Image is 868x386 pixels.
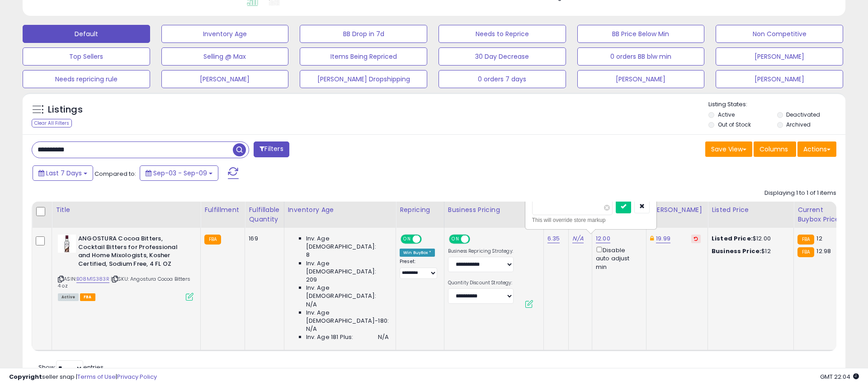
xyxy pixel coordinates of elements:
span: Inv. Age 181 Plus: [306,333,354,341]
button: 0 orders 7 days [439,70,566,88]
span: Inv. Age [DEMOGRAPHIC_DATA]-180: [306,309,389,325]
div: Repricing [400,205,440,215]
button: Last 7 Days [33,165,93,181]
label: Out of Stock [718,121,751,128]
div: Clear All Filters [32,119,72,127]
div: [PERSON_NAME] [650,205,704,215]
button: Selling @ Max [161,47,289,66]
button: Needs repricing rule [23,70,150,88]
div: Fulfillment [204,205,241,215]
button: [PERSON_NAME] [716,47,843,66]
span: Columns [759,145,788,154]
label: Deactivated [786,111,820,118]
span: Compared to: [94,169,136,178]
span: FBA [80,293,95,301]
label: Quantity Discount Strategy: [448,280,514,286]
span: 12.98 [816,247,831,255]
button: Sep-03 - Sep-09 [140,165,218,181]
div: Listed Price [712,205,790,215]
small: FBA [797,235,814,245]
small: FBA [797,247,814,257]
button: Non Competitive [716,25,843,43]
span: N/A [378,333,389,341]
div: Fulfillable Quantity [249,205,280,224]
span: N/A [306,325,317,333]
div: Current Buybox Price [797,205,844,224]
span: All listings currently available for purchase on Amazon [58,293,79,301]
small: FBA [204,235,221,245]
div: Disable auto adjust min [596,245,639,271]
div: This will override store markup [532,216,650,225]
div: ASIN: [58,235,193,300]
button: Items Being Repriced [300,47,427,66]
strong: Copyright [9,372,42,381]
img: 417mpi7XjaL._SL40_.jpg [58,235,76,253]
span: | SKU: Angostura Cocoa Bitters 4 oz [58,275,190,289]
div: $12.00 [712,235,787,243]
span: Inv. Age [DEMOGRAPHIC_DATA]: [306,284,389,300]
a: 12.00 [596,234,610,243]
button: Top Sellers [23,47,150,66]
div: Title [56,205,197,215]
a: B08M1S383R [76,275,109,283]
label: Business Repricing Strategy: [448,248,514,254]
span: Inv. Age [DEMOGRAPHIC_DATA]: [306,259,389,276]
a: N/A [572,234,583,243]
button: BB Price Below Min [577,25,705,43]
b: Business Price: [712,247,761,255]
button: [PERSON_NAME] [161,70,289,88]
b: ANGOSTURA Cocoa Bitters, Cocktail Bitters for Professional and Home Mixologists, Kosher Certified... [78,235,188,270]
button: Inventory Age [161,25,289,43]
div: 169 [249,235,277,243]
p: Listing States: [708,100,845,109]
span: Inv. Age [DEMOGRAPHIC_DATA]: [306,235,389,251]
button: Columns [754,141,796,157]
button: Needs to Reprice [439,25,566,43]
span: N/A [306,301,317,309]
button: 0 orders BB blw min [577,47,705,66]
label: Active [718,111,735,118]
button: [PERSON_NAME] Dropshipping [300,70,427,88]
button: [PERSON_NAME] [577,70,705,88]
button: Filters [254,141,289,157]
div: seller snap | | [9,373,157,381]
button: Default [23,25,150,43]
h5: Listings [48,104,83,116]
div: Preset: [400,259,437,279]
a: Terms of Use [77,372,116,381]
b: Listed Price: [712,234,753,243]
button: BB Drop in 7d [300,25,427,43]
span: Show: entries [38,363,104,372]
span: ON [401,235,413,243]
span: OFF [420,235,435,243]
span: 209 [306,276,317,284]
label: Archived [786,121,811,128]
button: Save View [705,141,752,157]
span: ON [450,235,461,243]
button: Actions [797,141,836,157]
span: Sep-03 - Sep-09 [153,169,207,178]
a: 19.99 [656,234,670,243]
a: Privacy Policy [117,372,157,381]
span: Last 7 Days [46,169,82,178]
span: 12 [816,234,822,243]
div: Displaying 1 to 1 of 1 items [764,189,836,198]
span: 8 [306,251,310,259]
div: Win BuyBox * [400,249,435,257]
div: Business Pricing [448,205,540,215]
div: $12 [712,247,787,255]
button: [PERSON_NAME] [716,70,843,88]
span: OFF [468,235,483,243]
div: Inventory Age [288,205,392,215]
a: 6.35 [547,234,560,243]
button: 30 Day Decrease [439,47,566,66]
span: 2025-09-17 22:04 GMT [820,372,859,381]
